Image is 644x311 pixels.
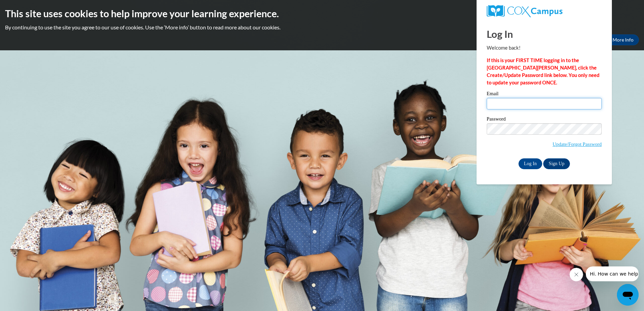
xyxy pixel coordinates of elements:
[543,158,570,169] a: Sign Up
[487,57,599,85] strong: If this is your FIRST TIME logging in to the [GEOGRAPHIC_DATA][PERSON_NAME], click the Create/Upd...
[487,91,602,98] label: Email
[487,116,602,123] label: Password
[487,5,602,17] a: COX Campus
[4,5,55,10] span: Hi. How can we help?
[586,266,639,281] iframe: Message from company
[617,284,639,306] iframe: Button to launch messaging window
[5,24,639,31] p: By continuing to use the site you agree to our use of cookies. Use the ‘More info’ button to read...
[570,268,583,281] iframe: Close message
[487,5,562,17] img: COX Campus
[487,44,602,52] p: Welcome back!
[5,7,639,20] h2: This site uses cookies to help improve your learning experience.
[519,158,542,169] input: Log In
[487,27,602,41] h1: Log In
[553,141,602,147] a: Update/Forgot Password
[607,34,639,45] a: More Info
